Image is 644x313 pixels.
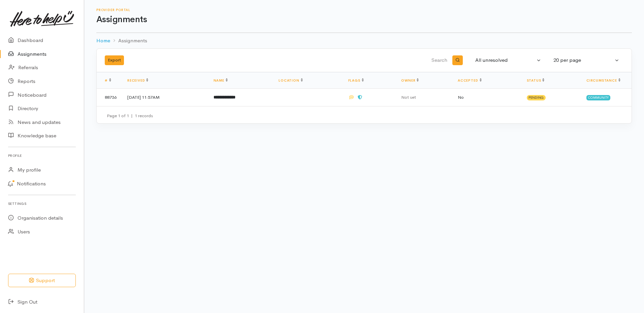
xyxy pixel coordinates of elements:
[586,95,610,100] span: Community
[475,56,535,64] div: All unresolved
[288,52,449,69] input: Search
[8,199,76,208] h6: Settings
[348,78,364,83] a: Flags
[279,78,302,83] a: Location
[586,78,620,83] a: Circumstance
[96,15,632,25] h1: Assignments
[214,78,228,83] a: Name
[553,56,613,64] div: 20 per page
[96,8,632,12] h6: Provider Portal
[107,113,153,119] small: Page 1 of 1 1 records
[97,89,122,106] td: 88736
[105,78,111,83] a: #
[527,78,545,83] a: Status
[8,274,76,287] button: Support
[527,95,546,100] span: Pending
[96,37,110,45] a: Home
[401,78,419,83] a: Owner
[458,94,464,100] span: No
[549,54,623,67] button: 20 per page
[471,54,545,67] button: All unresolved
[110,37,147,45] li: Assignments
[105,55,124,65] button: Export
[122,89,208,106] td: [DATE] 11:57AM
[8,151,76,160] h6: Profile
[401,94,416,100] span: Not set
[458,78,481,83] a: Accepted
[127,78,148,83] a: Received
[131,113,133,119] span: |
[96,33,632,49] nav: breadcrumb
